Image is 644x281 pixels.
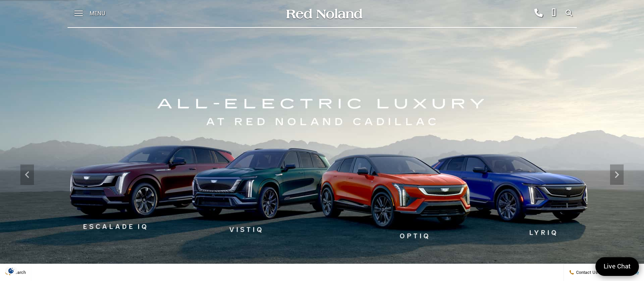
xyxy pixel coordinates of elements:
[3,267,19,274] img: Opt-Out Icon
[285,8,363,20] img: Red Noland Auto Group
[600,262,634,271] span: Live Chat
[574,269,598,276] span: Contact Us
[3,267,19,274] section: Click to Open Cookie Consent Modal
[610,164,624,185] div: Next
[595,257,639,276] a: Live Chat
[20,164,34,185] div: Previous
